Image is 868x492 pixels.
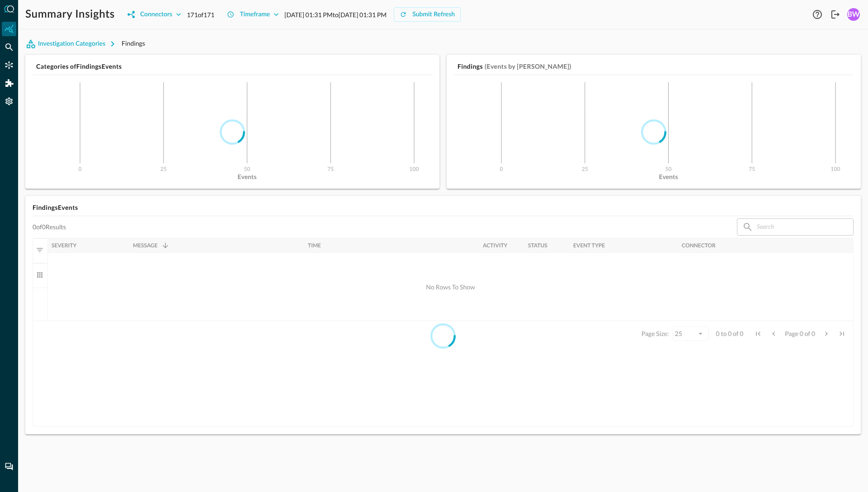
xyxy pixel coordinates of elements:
[25,37,122,51] button: Investigation Categories
[757,218,833,235] input: Search
[122,7,187,22] button: Connectors
[2,40,16,54] div: Federated Search
[33,223,66,231] p: 0 of 0 Results
[222,7,284,22] button: Timeframe
[458,62,483,71] h5: Findings
[140,9,172,20] div: Connectors
[33,203,854,212] h5: Findings Events
[810,7,825,22] button: Help
[2,76,17,90] div: Addons
[485,62,571,71] h5: (Events by [PERSON_NAME])
[2,459,16,474] div: Chat
[828,7,843,22] button: Logout
[2,58,16,72] div: Connectors
[36,62,432,71] h5: Categories of Findings Events
[394,7,461,22] button: Submit Refresh
[412,9,455,20] div: Submit Refresh
[847,8,860,21] div: BW
[122,39,145,47] span: Findings
[2,94,16,109] div: Settings
[187,10,214,19] p: 171 of 171
[240,9,270,20] div: Timeframe
[284,10,387,19] p: [DATE] 01:31 PM to [DATE] 01:31 PM
[25,7,115,22] h1: Summary Insights
[2,22,16,36] div: Summary Insights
